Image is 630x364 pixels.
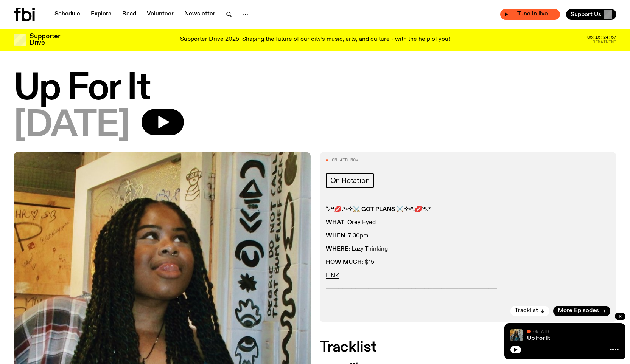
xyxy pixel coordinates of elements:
a: On Rotation [326,173,374,188]
a: More Episodes [553,306,610,316]
span: 05:15:24:57 [587,35,616,39]
a: Schedule [50,9,85,20]
span: On Air [533,329,549,334]
span: [DATE] [14,109,129,143]
span: On Air Now [332,158,358,162]
span: More Episodes [558,308,599,314]
p: : Orey Eyed [326,219,611,226]
h1: Up For It [14,72,616,106]
p: Supporter Drive 2025: Shaping the future of our city’s music, arts, and culture - with the help o... [180,36,450,43]
span: Remaining [593,40,616,44]
p: : 7:30pm [326,232,611,240]
a: LINK [326,273,339,279]
span: Support Us [571,11,601,18]
a: Volunteer [142,9,178,20]
a: Read [118,9,141,20]
p: : Lazy Thinking [326,246,611,253]
a: Newsletter [180,9,220,20]
span: Tracklist [515,308,538,314]
p: : $15 [326,259,611,266]
button: Tracklist [510,306,549,316]
p: ° [326,206,611,213]
a: Up For It [527,335,550,341]
h3: Supporter Drive [30,33,60,46]
span: Tune in live [509,11,556,17]
strong: WHERE [326,246,348,252]
img: Ify - a Brown Skin girl with black braided twists, looking up to the side with her tongue stickin... [510,329,523,341]
button: Support Us [566,9,616,20]
button: On AirUp For ItTune in live [500,9,560,20]
h2: Tracklist [320,341,617,354]
span: On Rotation [330,177,370,185]
strong: MUCH [343,259,362,265]
p: ──────────────────────────────────────── [326,286,611,293]
a: Explore [86,9,116,20]
strong: WHAT [326,220,344,226]
strong: WHEN [326,233,345,239]
strong: HOW [326,259,341,265]
strong: ｡༄💋.°˖✧⚔ GOT PLANS ⚔✧˖°.💋༄｡° [328,206,431,212]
